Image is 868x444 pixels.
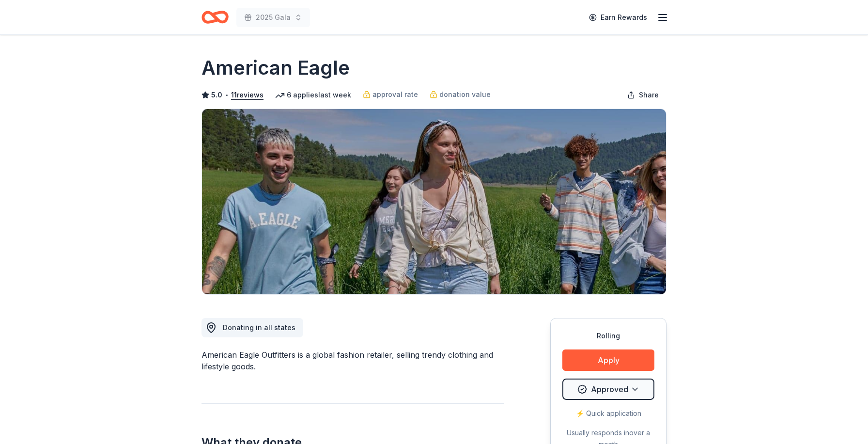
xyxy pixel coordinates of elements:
button: 11reviews [231,89,263,101]
div: ⚡️ Quick application [562,408,654,419]
div: American Eagle Outfitters is a global fashion retailer, selling trendy clothing and lifestyle goods. [201,349,504,372]
button: Approved [562,379,654,400]
button: 2025 Gala [236,8,310,27]
a: approval rate [363,89,418,100]
span: 5.0 [211,89,222,101]
span: • [225,91,229,99]
img: Image for American Eagle [202,109,666,294]
h1: American Eagle [201,54,350,81]
button: Share [620,85,666,105]
a: Home [201,6,229,29]
div: 6 applies last week [275,89,351,101]
span: Share [639,89,659,101]
a: donation value [430,89,491,100]
span: 2025 Gala [256,12,291,23]
button: Apply [562,349,654,371]
div: Rolling [562,330,654,342]
span: Donating in all states [223,323,295,332]
span: donation value [439,89,491,100]
span: Approved [591,383,628,396]
span: approval rate [372,89,418,100]
a: Earn Rewards [583,9,653,26]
